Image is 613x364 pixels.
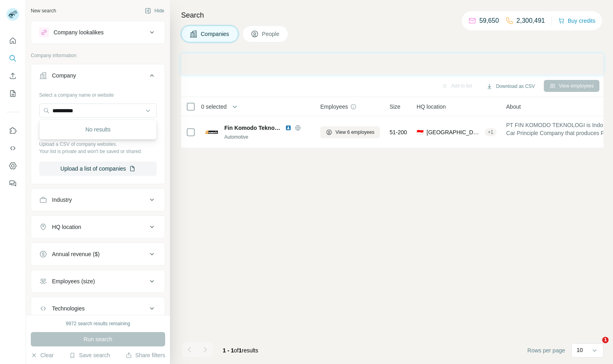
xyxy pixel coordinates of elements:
[558,15,595,26] button: Buy credits
[6,123,19,138] button: Use Surfe on LinkedIn
[224,124,281,132] span: Fin Komodo Teknologi
[6,34,19,48] button: Quick start
[39,88,157,99] div: Select a company name or website
[201,103,227,111] span: 0 selected
[52,304,85,312] div: Technologies
[31,7,56,14] div: New search
[6,176,19,191] button: Feedback
[320,126,380,138] button: View 6 employees
[31,52,165,59] p: Company information
[52,277,95,285] div: Employees (size)
[31,66,165,88] button: Company
[39,161,157,176] button: Upload a list of companies
[31,272,165,291] button: Employees (size)
[6,141,19,155] button: Use Surfe API
[506,103,521,111] span: About
[417,128,423,136] span: 🇮🇩
[285,125,292,131] img: LinkedIn logo
[6,86,19,101] button: My lists
[481,80,540,92] button: Download as CSV
[6,159,19,173] button: Dashboard
[31,23,165,42] button: Company lookalikes
[205,126,218,139] img: Logo of Fin Komodo Teknologi
[602,337,609,343] span: 1
[39,148,157,155] p: Your list is private and won't be saved or shared.
[335,129,374,136] span: View 6 employees
[31,299,165,318] button: Technologies
[41,121,155,137] div: No results
[139,5,170,17] button: Hide
[52,223,81,231] div: HQ location
[39,141,157,148] p: Upload a CSV of company websites.
[586,337,605,356] iframe: Intercom live chat
[126,351,165,359] button: Share filters
[479,16,499,26] p: 59,650
[66,320,130,327] div: 9972 search results remaining
[31,217,165,237] button: HQ location
[223,347,258,354] span: results
[69,351,110,359] button: Save search
[52,196,72,204] div: Industry
[31,190,165,209] button: Industry
[6,51,19,66] button: Search
[181,54,603,75] iframe: Banner
[52,250,100,258] div: Annual revenue ($)
[6,69,19,83] button: Enrich CSV
[52,72,76,80] div: Company
[201,30,230,38] span: Companies
[320,103,348,111] span: Employees
[517,16,545,26] p: 2,300,491
[223,347,234,354] span: 1 - 1
[224,133,311,141] div: Automotive
[389,128,407,136] span: 51-200
[389,103,400,111] span: Size
[181,10,603,21] h4: Search
[234,347,239,354] span: of
[485,129,497,136] div: + 1
[31,351,54,359] button: Clear
[262,30,280,38] span: People
[427,128,481,136] span: [GEOGRAPHIC_DATA], [GEOGRAPHIC_DATA], [GEOGRAPHIC_DATA]
[527,346,565,354] span: Rows per page
[417,103,446,111] span: HQ location
[577,346,583,354] p: 10
[239,347,242,354] span: 1
[54,28,104,36] div: Company lookalikes
[31,245,165,264] button: Annual revenue ($)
